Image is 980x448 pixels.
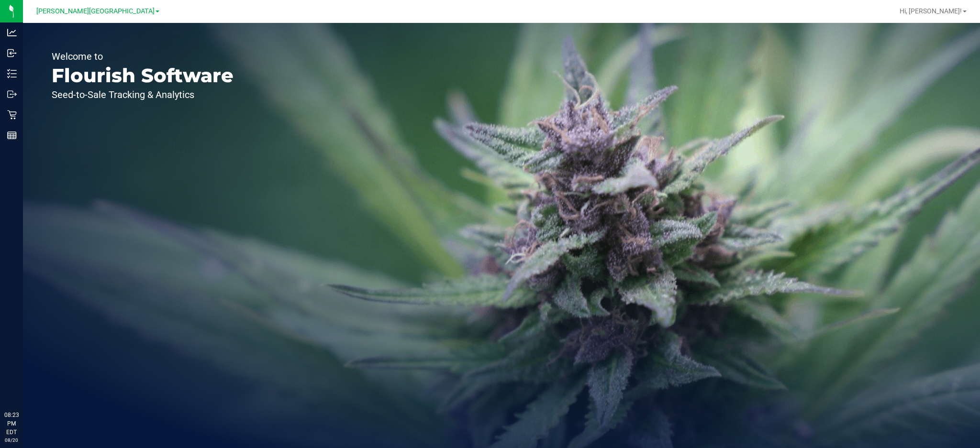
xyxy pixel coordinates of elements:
[7,110,17,120] inline-svg: Retail
[900,7,962,15] span: Hi, [PERSON_NAME]!
[7,69,17,78] inline-svg: Inventory
[52,66,234,85] p: Flourish Software
[52,52,234,61] p: Welcome to
[36,7,155,15] span: [PERSON_NAME][GEOGRAPHIC_DATA]
[7,89,17,99] inline-svg: Outbound
[7,28,17,37] inline-svg: Analytics
[4,411,19,437] p: 08:23 PM EDT
[4,437,19,444] p: 08/20
[52,90,234,99] p: Seed-to-Sale Tracking & Analytics
[10,372,38,400] iframe: Resource center
[7,131,17,140] inline-svg: Reports
[7,48,17,58] inline-svg: Inbound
